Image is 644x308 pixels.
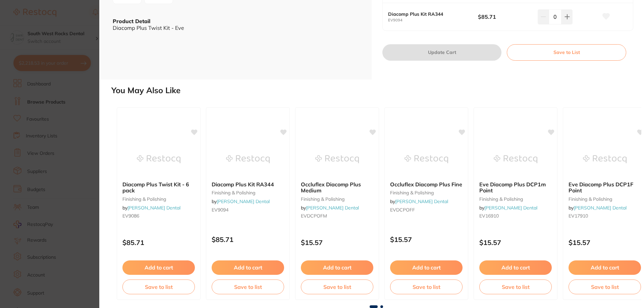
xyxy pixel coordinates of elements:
button: Add to cart [301,260,373,274]
img: Diacomp Plus Kit RA344 [226,142,270,176]
a: [PERSON_NAME] Dental [484,205,537,211]
a: [PERSON_NAME] Dental [217,198,270,204]
p: $15.57 [479,239,552,246]
button: Save to list [479,280,552,294]
a: [PERSON_NAME] Dental [306,205,359,211]
b: $85.71 [478,13,532,20]
b: Eve Diacomp Plus DCP1F Point [569,181,641,194]
button: Save to list [212,280,284,294]
span: by [569,205,627,211]
small: finishing & polishing [569,196,641,202]
p: $15.57 [301,239,373,246]
button: Save to list [390,280,463,294]
span: by [212,198,270,204]
small: finishing & polishing [212,190,284,195]
small: finishing & polishing [479,196,552,202]
div: Diacomp Plus Twist Kit - Eve [113,25,358,31]
img: Diacomp Plus Twist Kit - 6 pack [137,142,180,176]
p: $15.57 [569,239,641,246]
h2: You May Also Like [111,86,641,95]
small: finishing & polishing [122,196,195,202]
small: EVDCPOFM [301,213,373,219]
b: Diacomp Plus Twist Kit - 6 pack [122,181,195,194]
span: by [390,198,448,204]
span: by [301,205,359,211]
b: Diacomp Plus Kit RA344 [212,181,284,187]
p: $15.57 [390,236,463,243]
small: finishing & polishing [390,190,463,195]
span: by [479,205,537,211]
small: EVDCPOFF [390,207,463,212]
button: Update Cart [382,44,501,60]
b: Diacomp Plus Kit RA344 [388,11,469,17]
small: finishing & polishing [301,196,373,202]
img: Occluflex Diacomp Plus Fine [405,142,448,176]
img: Occluflex Diacomp Plus Medium [315,142,359,176]
span: by [122,205,180,211]
button: Add to cart [212,260,284,274]
button: Save to List [507,44,626,60]
img: Eve Diacomp Plus DCP1m Point [494,142,537,176]
button: Save to list [122,280,195,294]
p: $85.71 [212,236,284,243]
a: [PERSON_NAME] Dental [395,198,448,204]
button: Add to cart [569,260,641,274]
img: Eve Diacomp Plus DCP1F Point [583,142,627,176]
button: Add to cart [479,260,552,274]
small: EV9086 [122,213,195,219]
a: [PERSON_NAME] Dental [574,205,627,211]
button: Save to list [301,280,373,294]
b: Product Detail [113,18,150,24]
a: [PERSON_NAME] Dental [127,205,180,211]
small: EV9094 [212,207,284,212]
b: Occluflex Diacomp Plus Fine [390,181,463,187]
button: Add to cart [122,260,195,274]
button: Save to list [569,280,641,294]
b: Eve Diacomp Plus DCP1m Point [479,181,552,194]
small: EV16910 [479,213,552,219]
small: EV9094 [388,18,478,22]
button: Add to cart [390,260,463,274]
b: Occluflex Diacomp Plus Medium [301,181,373,194]
p: $85.71 [122,239,195,246]
small: EV17910 [569,213,641,219]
